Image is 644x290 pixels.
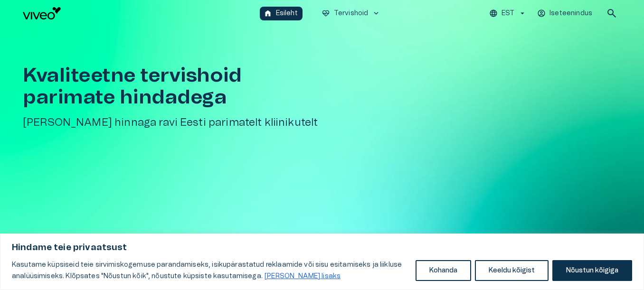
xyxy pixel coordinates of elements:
[260,7,303,20] button: homeEsileht
[502,9,514,19] p: EST
[602,4,621,23] button: open search modal
[606,8,617,19] span: search
[318,7,385,20] button: ecg_heartTervishoidkeyboard_arrow_down
[549,9,592,19] p: Iseteenindus
[475,260,549,281] button: Keeldu kõigist
[276,9,298,19] p: Esileht
[334,9,369,19] p: Tervishoid
[23,116,331,130] h5: [PERSON_NAME] hinnaga ravi Eesti parimatelt kliinikutelt
[488,7,528,20] button: EST
[23,7,256,19] a: Navigate to homepage
[12,242,632,253] p: Hindame teie privaatsust
[264,272,341,280] a: Loe lisaks
[372,9,380,18] span: keyboard_arrow_down
[552,260,632,281] button: Nõustun kõigiga
[264,9,272,18] span: home
[12,259,408,282] p: Kasutame küpsiseid teie sirvimiskogemuse parandamiseks, isikupärastatud reklaamide või sisu esita...
[416,260,471,281] button: Kohanda
[23,65,331,108] h1: Kvaliteetne tervishoid parimate hindadega
[23,7,61,19] img: Viveo logo
[536,7,595,20] button: Iseteenindus
[322,9,330,18] span: ecg_heart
